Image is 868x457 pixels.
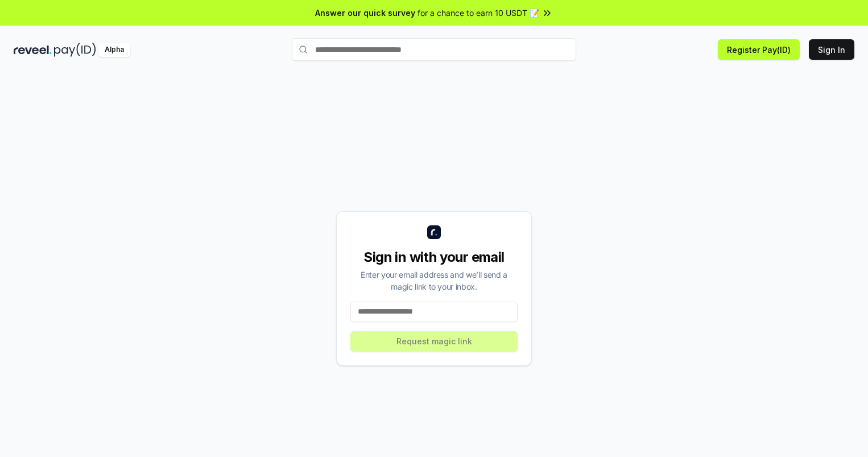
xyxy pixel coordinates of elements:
div: Sign in with your email [350,248,518,266]
img: pay_id [54,43,96,57]
img: reveel_dark [14,43,52,57]
button: Sign In [809,39,854,60]
span: for a chance to earn 10 USDT 📝 [418,7,539,19]
div: Enter your email address and we’ll send a magic link to your inbox. [350,269,518,293]
img: logo_small [427,225,441,239]
span: Answer our quick survey [315,7,415,19]
div: Alpha [98,43,130,57]
button: Register Pay(ID) [718,39,800,60]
